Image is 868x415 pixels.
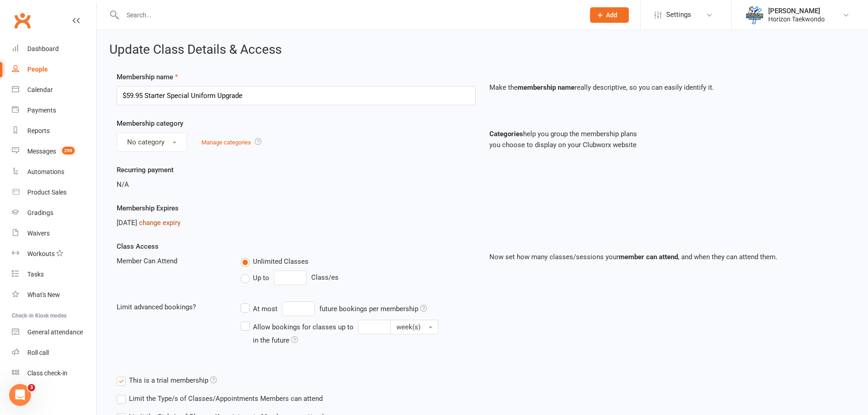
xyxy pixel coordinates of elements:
label: This is a trial membership [117,375,217,386]
span: Unlimited Classes [253,256,308,266]
div: Workouts [27,250,55,257]
div: Product Sales [27,189,67,196]
strong: member can attend [619,253,678,261]
strong: Categories [489,130,523,138]
strong: membership name [518,83,575,92]
span: Add [606,11,617,19]
span: 299 [62,147,75,154]
input: Allow bookings for classes up to week(s) in the future [358,320,391,334]
iframe: Intercom live chat [9,384,31,406]
a: change expiry [139,219,180,227]
div: Dashboard [27,45,59,52]
p: Make the really descriptive, so you can easily identify it. [489,82,848,93]
a: Class kiosk mode [12,363,96,384]
div: Calendar [27,86,53,93]
h2: Update Class Details & Access [109,43,855,57]
button: Allow bookings for classes up to in the future [390,320,438,334]
p: help you group the membership plans you choose to display on your Clubworx website [489,128,848,150]
p: Now set how many classes/sessions your , and when they can attend them. [489,251,848,262]
div: Roll call [27,349,49,356]
a: Product Sales [12,182,96,203]
div: Member Can Attend [110,256,234,266]
a: Messages 299 [12,141,96,162]
a: What's New [12,285,96,305]
div: Class check-in [27,369,67,377]
input: Search... [120,9,578,21]
div: in the future [253,335,298,346]
a: Automations [12,162,96,182]
a: Dashboard [12,39,96,59]
input: At mostfuture bookings per membership [282,302,315,316]
div: Payments [27,107,56,114]
label: Membership Expires [117,203,179,214]
a: General attendance kiosk mode [12,322,96,343]
div: Messages [27,148,56,155]
div: What's New [27,291,60,298]
div: Tasks [27,271,44,278]
div: Allow bookings for classes up to [253,322,354,333]
a: Manage categories [201,139,251,146]
label: Class Access [117,241,159,252]
a: Tasks [12,264,96,285]
div: At most [253,303,277,314]
span: Settings [666,5,691,25]
div: future bookings per membership [319,303,427,314]
a: Workouts [12,244,96,264]
label: Membership name [117,72,178,82]
a: Clubworx [11,9,34,32]
input: Enter membership name [117,86,476,105]
div: [PERSON_NAME] [768,7,825,15]
label: Membership category [117,118,183,129]
a: Roll call [12,343,96,363]
span: week(s) [396,323,421,331]
div: Waivers [27,230,50,237]
span: Up to [253,272,269,282]
div: Horizon Taekwondo [768,15,825,23]
div: Reports [27,127,50,134]
span: No category [127,138,164,146]
span: 3 [28,384,35,391]
img: thumb_image1625461565.png [745,6,764,24]
div: General attendance [27,328,83,336]
a: Calendar [12,80,96,100]
div: N/A [117,179,476,190]
div: People [27,66,48,73]
button: Add [590,7,629,23]
div: Automations [27,168,64,175]
div: Class/es [241,271,475,285]
label: Limit the Type/s of Classes/Appointments Members can attend [117,393,323,404]
a: Waivers [12,223,96,244]
label: Recurring payment [117,164,174,175]
button: No category [117,133,187,152]
span: [DATE] [117,219,137,227]
a: People [12,59,96,80]
div: Gradings [27,209,53,216]
a: Gradings [12,203,96,223]
a: Payments [12,100,96,121]
a: Reports [12,121,96,141]
div: Limit advanced bookings? [110,302,234,313]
